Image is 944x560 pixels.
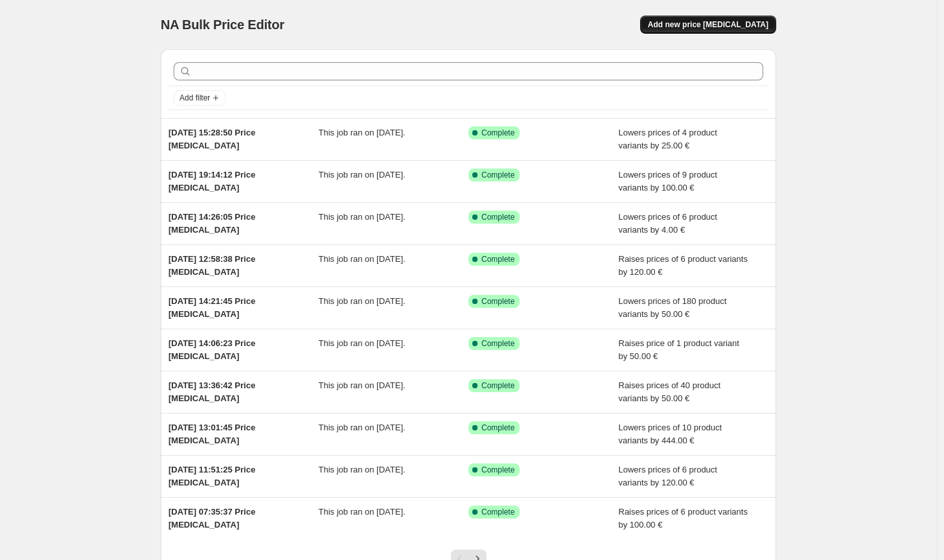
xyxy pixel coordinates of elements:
[481,212,514,222] span: Complete
[319,423,406,432] span: This job ran on [DATE].
[319,380,406,390] span: This job ran on [DATE].
[168,380,255,403] span: [DATE] 13:36:42 Price [MEDICAL_DATA]
[168,338,255,361] span: [DATE] 14:06:23 Price [MEDICAL_DATA]
[481,465,514,475] span: Complete
[481,338,514,349] span: Complete
[619,338,739,361] span: Raises price of 1 product variant by 50.00 €
[619,212,717,235] span: Lowers prices of 6 product variants by 4.00 €
[481,170,514,180] span: Complete
[174,90,225,106] button: Add filter
[168,170,255,192] span: [DATE] 19:14:12 Price [MEDICAL_DATA]
[619,128,717,150] span: Lowers prices of 4 product variants by 25.00 €
[168,423,255,445] span: [DATE] 13:01:45 Price [MEDICAL_DATA]
[619,507,748,530] span: Raises prices of 6 product variants by 100.00 €
[161,17,284,32] span: NA Bulk Price Editor
[168,465,255,487] span: [DATE] 11:51:25 Price [MEDICAL_DATA]
[619,296,727,319] span: Lowers prices of 180 product variants by 50.00 €
[319,338,406,348] span: This job ran on [DATE].
[168,254,255,277] span: [DATE] 12:58:38 Price [MEDICAL_DATA]
[619,465,717,487] span: Lowers prices of 6 product variants by 120.00 €
[481,507,514,517] span: Complete
[168,212,255,235] span: [DATE] 14:26:05 Price [MEDICAL_DATA]
[319,465,406,474] span: This job ran on [DATE].
[319,128,406,137] span: This job ran on [DATE].
[481,423,514,433] span: Complete
[168,296,255,319] span: [DATE] 14:21:45 Price [MEDICAL_DATA]
[640,16,776,34] button: Add new price [MEDICAL_DATA]
[619,170,717,192] span: Lowers prices of 9 product variants by 100.00 €
[481,380,514,391] span: Complete
[319,170,406,180] span: This job ran on [DATE].
[648,19,768,30] span: Add new price [MEDICAL_DATA]
[619,423,722,445] span: Lowers prices of 10 product variants by 444.00 €
[319,254,406,264] span: This job ran on [DATE].
[319,212,406,222] span: This job ran on [DATE].
[481,128,514,138] span: Complete
[619,380,721,403] span: Raises prices of 40 product variants by 50.00 €
[481,296,514,307] span: Complete
[168,507,255,530] span: [DATE] 07:35:37 Price [MEDICAL_DATA]
[319,296,406,306] span: This job ran on [DATE].
[168,128,255,150] span: [DATE] 15:28:50 Price [MEDICAL_DATA]
[619,254,748,277] span: Raises prices of 6 product variants by 120.00 €
[319,507,406,517] span: This job ran on [DATE].
[481,254,514,264] span: Complete
[179,93,210,103] span: Add filter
